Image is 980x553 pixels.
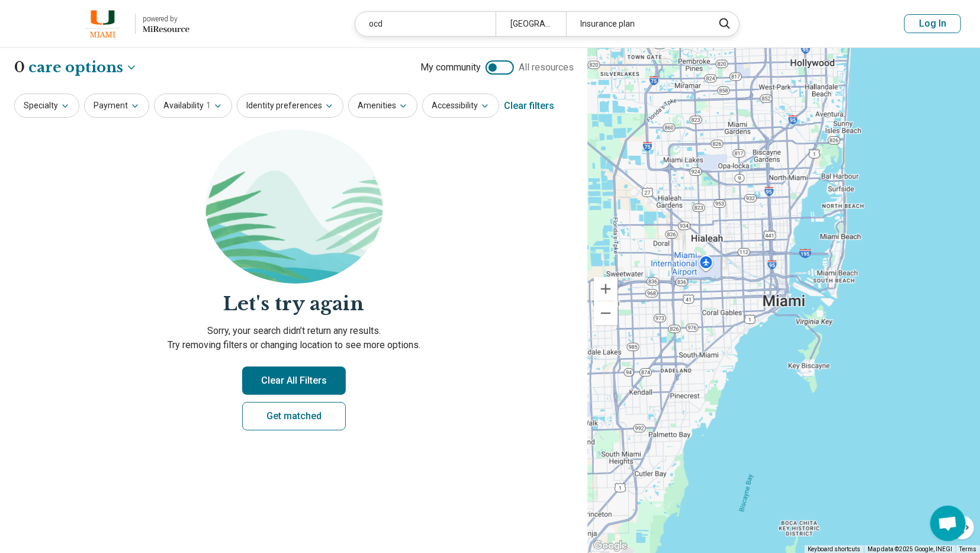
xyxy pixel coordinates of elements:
div: ocd [355,12,496,36]
span: care options [28,57,123,78]
button: Payment [84,94,149,118]
div: Clear filters [504,92,554,120]
button: Accessibility [422,94,499,118]
a: Get matched [242,402,346,430]
a: Terms (opens in new tab) [959,546,976,552]
p: Sorry, your search didn’t return any results. Try removing filters or changing location to see mo... [14,324,574,352]
div: [GEOGRAPHIC_DATA], [GEOGRAPHIC_DATA] [496,12,566,36]
button: Identity preferences [237,94,343,118]
div: powered by [143,14,189,24]
button: Zoom in [594,277,618,301]
button: Specialty [14,94,79,118]
button: Amenities [348,94,417,118]
span: Map data ©2025 Google, INEGI [867,546,952,552]
button: Availability1 [154,94,232,118]
div: Open chat [930,506,966,541]
span: My community [420,60,481,75]
h1: 0 [14,57,137,78]
button: Zoom out [594,301,618,325]
button: Clear All Filters [242,366,346,395]
button: Log In [904,14,961,33]
button: Care options [28,57,137,78]
span: All resources [519,60,574,75]
h2: Let's try again [14,291,574,317]
img: University of Miami [78,9,128,38]
div: Insurance plan [566,12,706,36]
a: University of Miamipowered by [19,9,189,38]
span: 1 [206,99,211,112]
